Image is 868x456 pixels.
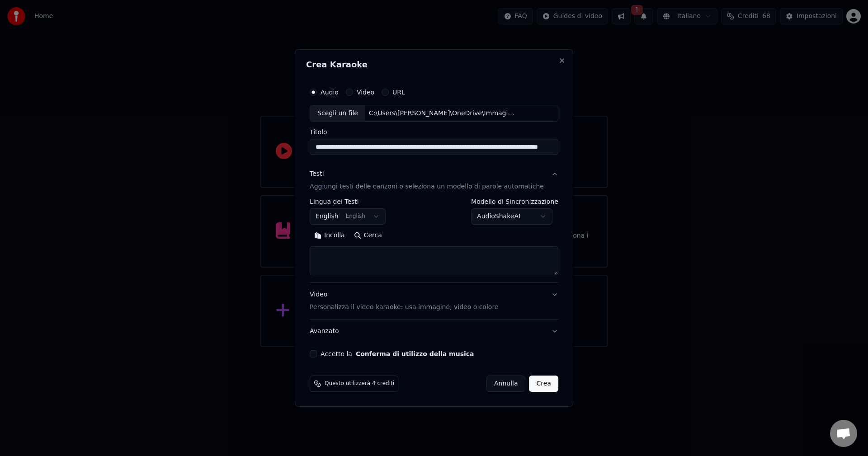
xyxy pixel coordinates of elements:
[349,229,387,243] button: Cerca
[356,351,474,357] button: Accetto la
[310,283,558,320] button: VideoPersonalizza il video karaoke: usa immagine, video o colore
[310,291,498,312] div: Video
[357,89,374,95] label: Video
[310,303,498,312] p: Personalizza il video karaoke: usa immagine, video o colore
[392,89,405,95] label: URL
[310,320,558,343] button: Avanzato
[310,129,558,136] label: Titolo
[310,170,324,179] div: Testi
[486,376,526,392] button: Annulla
[471,199,558,205] label: Modello di Sincronizzazione
[310,163,558,199] button: TestiAggiungi testi delle canzoni o seleziona un modello di parole automatiche
[310,229,349,243] button: Incolla
[529,376,558,392] button: Crea
[310,105,365,122] div: Scegli un file
[325,380,394,387] span: Questo utilizzerà 4 crediti
[306,61,562,69] h2: Crea Karaoke
[310,199,386,205] label: Lingua dei Testi
[310,183,544,192] p: Aggiungi testi delle canzoni o seleziona un modello di parole automatiche
[365,109,519,118] div: C:\Users\[PERSON_NAME]\OneDrive\Immagini\Canuzzi\Nostri\Keiki\V2 ([PERSON_NAME]) - [PERSON_NAME],...
[321,351,474,357] label: Accetto la
[321,89,339,95] label: Audio
[310,199,558,283] div: TestiAggiungi testi delle canzoni o seleziona un modello di parole automatiche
